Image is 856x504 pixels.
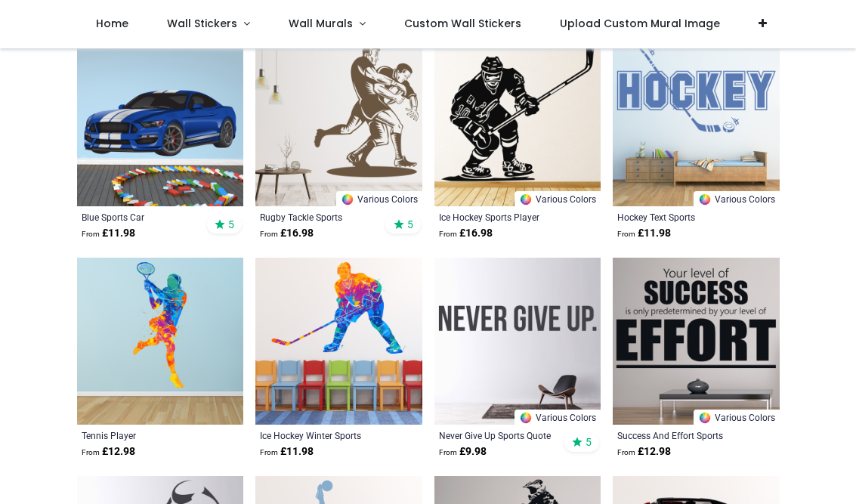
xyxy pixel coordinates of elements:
[519,193,533,206] img: Color Wheel
[439,444,487,459] strong: £ 9.98
[617,230,635,238] span: From
[407,218,413,231] span: 5
[341,193,354,206] img: Color Wheel
[586,435,592,449] span: 5
[439,226,493,241] strong: £ 16.98
[617,429,743,441] a: Success And Effort Sports Quote
[228,218,234,231] span: 5
[617,448,635,456] span: From
[617,211,743,223] a: Hockey Text Sports
[96,16,128,31] span: Home
[82,211,208,223] a: Blue Sports Car
[255,258,422,425] img: Ice Hockey Winter Sports Wall Sticker
[617,226,671,241] strong: £ 11.98
[77,258,244,425] img: Tennis Player Female Sports Wall Sticker
[519,411,533,425] img: Color Wheel
[434,40,601,207] img: Ice Hockey Sports Player Wall Sticker
[434,258,601,425] img: Never Give Up Sports Quote Wall Sticker - Mod6
[167,16,237,31] span: Wall Stickers
[77,40,244,207] img: Blue Sports Car Wall Sticker - Mod3
[255,40,422,207] img: Rugby Tackle Sports Wall Sticker
[439,429,565,441] a: Never Give Up Sports Quote
[260,211,386,223] a: Rugby Tackle Sports
[439,448,457,456] span: From
[289,16,353,31] span: Wall Murals
[82,444,135,459] strong: £ 12.98
[698,193,712,206] img: Color Wheel
[82,448,100,456] span: From
[260,226,314,241] strong: £ 16.98
[698,411,712,425] img: Color Wheel
[694,410,780,425] a: Various Colors
[82,226,135,241] strong: £ 11.98
[82,429,208,441] a: Tennis Player [DEMOGRAPHIC_DATA] Sports
[515,191,601,206] a: Various Colors
[404,16,521,31] span: Custom Wall Stickers
[439,211,565,223] a: Ice Hockey Sports Player
[260,429,386,441] a: Ice Hockey Winter Sports
[613,258,780,425] img: Success And Effort Sports Quote Wall Sticker
[336,191,422,206] a: Various Colors
[694,191,780,206] a: Various Colors
[613,40,780,207] img: Hockey Text Sports Wall Sticker
[260,444,314,459] strong: £ 11.98
[560,16,720,31] span: Upload Custom Mural Image
[260,448,278,456] span: From
[617,444,671,459] strong: £ 12.98
[260,230,278,238] span: From
[439,230,457,238] span: From
[82,230,100,238] span: From
[515,410,601,425] a: Various Colors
